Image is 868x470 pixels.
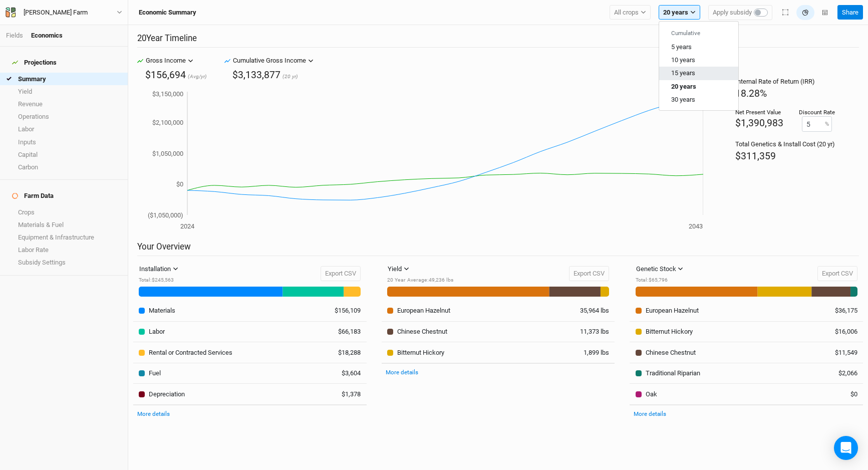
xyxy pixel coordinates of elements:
div: European Hazelnut [646,306,699,315]
a: More details [386,369,418,376]
span: $1,390,983 [735,117,783,129]
tspan: $0 [176,180,183,188]
button: Share [837,5,863,20]
a: Fields [6,32,23,39]
button: Yield [383,262,414,277]
div: Traditional Riparian [646,369,700,378]
button: 20 years [659,80,738,93]
div: 20 Year Average : 49,236 lbs [387,277,453,284]
span: $311,359 [735,150,776,162]
div: Gross Income [146,56,186,66]
td: $36,175 [816,301,863,321]
div: Projections [12,59,57,67]
div: Rental or Contracted Services [149,348,232,357]
div: Farm Data [12,192,54,200]
button: Export CSV [569,266,609,281]
a: More details [634,410,666,417]
button: 15 years [659,67,738,80]
div: Cadwell Farm [24,8,88,18]
h2: 20 Year Timeline [137,33,859,48]
button: 20 years [659,5,700,20]
button: Export CSV [321,266,361,281]
td: $3,604 [320,363,367,384]
button: Installation [135,262,183,277]
div: $3,133,877 [232,68,280,82]
span: 18.28% [735,88,767,99]
tspan: 2024 [180,222,195,230]
h2: Your Overview [137,242,859,256]
td: 1,899 lbs [568,342,615,363]
td: $16,006 [816,321,863,342]
div: Bitternut Hickory [397,348,444,357]
td: $2,066 [816,363,863,384]
div: Oak [646,390,657,399]
span: 5 years [671,43,692,51]
span: 15 years [671,69,695,77]
div: Cumulative Gross Income [233,56,306,66]
div: Discount Rate [799,108,835,116]
span: (Avg/yr) [188,73,207,81]
button: Genetic Stock [632,262,688,277]
a: More details [137,410,170,417]
td: $18,288 [320,342,367,363]
div: Chinese Chestnut [397,327,447,336]
span: 30 years [671,96,695,103]
button: [PERSON_NAME] Farm [5,7,123,18]
button: 10 years [659,54,738,67]
input: 0 [802,116,832,132]
div: Bitternut Hickory [646,327,693,336]
h3: Economic Summary [139,9,196,17]
tspan: $2,100,000 [152,119,183,126]
div: Economics [31,31,63,40]
div: Yield [388,264,402,274]
div: Labor [149,327,165,336]
div: Total Genetics & Install Cost (20 yr) [735,140,835,149]
button: 5 years [659,41,738,54]
div: Open Intercom Messenger [834,436,858,460]
div: $156,694 [145,68,186,82]
button: Cumulative Gross Income [230,53,316,68]
td: $1,378 [320,384,367,405]
div: Chinese Chestnut [646,348,696,357]
span: Apply subsidy [713,8,752,18]
div: European Hazelnut [397,306,450,315]
h6: Cumulative [659,26,738,41]
button: All crops [610,5,651,20]
tspan: $3,150,000 [152,90,183,98]
td: $156,109 [320,301,367,321]
span: 10 years [671,56,695,64]
div: Internal Rate of Return (IRR) [735,77,835,86]
button: Export CSV [817,266,857,281]
button: Apply subsidy [708,5,772,20]
div: Fuel [149,369,161,378]
tspan: $1,050,000 [152,150,183,157]
td: $0 [816,384,863,405]
td: 11,373 lbs [568,321,615,342]
div: Total : $245,563 [139,277,183,284]
span: All crops [614,8,639,18]
span: 20 years [671,82,696,90]
div: Materials [149,306,175,315]
span: (20 yr) [282,73,298,81]
div: Genetic Stock [636,264,676,274]
tspan: 2043 [689,222,703,230]
button: Gross Income [143,53,196,68]
div: Net Present Value [735,108,783,116]
div: Installation [139,264,171,274]
div: Total : $65,796 [636,277,688,284]
div: [PERSON_NAME] Farm [24,8,88,18]
label: % [825,120,829,128]
tspan: ($1,050,000) [148,211,183,219]
td: $11,549 [816,342,863,363]
td: $66,183 [320,321,367,342]
div: Depreciation [149,390,185,399]
button: 30 years [659,93,738,106]
td: 35,964 lbs [568,301,615,321]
